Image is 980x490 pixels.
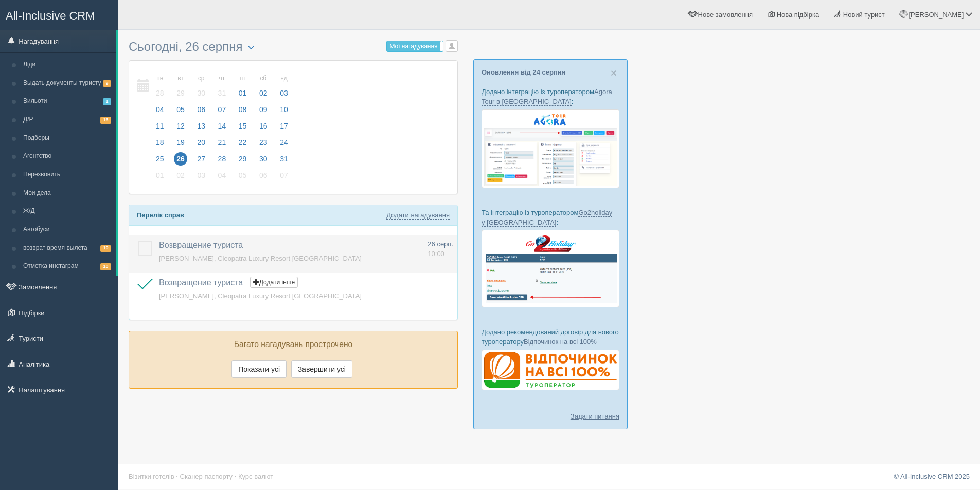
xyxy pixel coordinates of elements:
span: 15 [236,119,250,133]
span: 16 [257,119,270,133]
span: 26 [174,152,187,166]
span: 05 [174,103,187,116]
p: Багато нагадувань прострочено [137,339,450,351]
span: · [176,473,178,480]
a: 22 [233,137,253,153]
a: 19 [171,137,190,153]
a: 15 [233,120,253,137]
a: 05 [171,104,190,120]
span: 23 [257,136,270,149]
a: 29 [233,153,253,170]
span: 9 [103,80,111,87]
span: 10:00 [427,250,444,258]
a: вт 29 [171,68,190,104]
span: 09 [257,103,270,116]
a: Агентство [19,147,116,166]
a: 25 [150,153,170,170]
span: All-Inclusive CRM [6,9,95,22]
span: 17 [277,119,291,133]
small: сб [257,74,270,83]
img: %D0%B4%D0%BE%D0%B3%D0%BE%D0%B2%D1%96%D1%80-%D0%B2%D1%96%D0%B4%D0%BF%D0%BE%D1%87%D0%B8%D0%BD%D0%BE... [482,350,619,391]
a: Оновлення від 24 серпня [482,68,565,76]
span: 29 [236,152,250,166]
a: Мои дела [19,184,116,203]
a: 18 [150,137,170,153]
a: All-Inclusive CRM [1,1,118,29]
span: 16 [100,117,111,123]
a: Ліди [19,56,116,74]
a: Сканер паспорту [180,473,233,480]
span: 04 [153,103,167,116]
a: Відпочинок на всі 100% [524,338,597,346]
a: 28 [212,153,232,170]
a: Автобуси [19,221,116,239]
span: Новий турист [843,11,885,19]
a: [PERSON_NAME], Cleopatra Luxury Resort [GEOGRAPHIC_DATA] [159,292,362,300]
p: Додано рекомендований договір для нового туроператору [482,327,619,347]
small: пн [153,74,167,83]
a: © All-Inclusive CRM 2025 [894,473,970,480]
a: 27 [191,153,211,170]
span: 12 [174,119,187,133]
span: 30 [257,152,270,166]
a: 07 [212,104,232,120]
a: [PERSON_NAME], Cleopatra Luxury Resort [GEOGRAPHIC_DATA] [159,255,362,262]
span: 30 [194,86,208,100]
span: 01 [236,86,250,100]
span: 24 [277,136,291,149]
span: Мої нагадування [389,43,437,50]
span: 29 [174,86,187,100]
a: 02 [171,170,190,186]
span: 06 [257,169,270,182]
span: Нова підбірка [777,11,819,19]
img: agora-tour-%D0%B7%D0%B0%D1%8F%D0%B2%D0%BA%D0%B8-%D1%81%D1%80%D0%BC-%D0%B4%D0%BB%D1%8F-%D1%82%D1%8... [482,109,619,188]
a: Agora Tour в [GEOGRAPHIC_DATA] [482,88,612,106]
span: 02 [257,86,270,100]
span: Возвращение туриста [159,278,243,287]
a: Ж/Д [19,202,116,221]
span: 08 [236,103,250,116]
a: 05 [233,170,253,186]
a: чт 31 [212,68,232,104]
p: Додано інтеграцію із туроператором : [482,87,619,106]
small: чт [216,74,229,83]
a: 12 [171,120,190,137]
span: · [235,473,237,480]
span: 28 [153,86,167,100]
span: 05 [236,169,250,182]
a: Д/Р16 [19,111,116,129]
span: [PERSON_NAME] [908,11,964,19]
span: 20 [194,136,208,149]
a: Подборы [19,129,116,148]
a: 09 [254,104,273,120]
a: Возвращение туриста [159,241,243,249]
a: 21 [212,137,232,153]
span: 28 [216,152,229,166]
a: сб 02 [254,68,273,104]
span: 11 [153,119,167,133]
a: ср 30 [191,68,211,104]
span: Нове замовлення [698,11,753,19]
img: go2holiday-bookings-crm-for-travel-agency.png [482,230,619,307]
a: 04 [150,104,170,120]
a: нд 03 [274,68,291,104]
button: Завершити усі [291,360,352,378]
h3: Сьогодні, 26 серпня [129,40,458,55]
span: 13 [194,119,208,133]
a: 07 [274,170,291,186]
a: пн 28 [150,68,170,104]
span: 31 [277,152,291,166]
a: возврат время вылета10 [19,239,116,258]
small: ср [194,74,208,83]
a: Візитки готелів [129,473,174,480]
a: 30 [254,153,273,170]
a: 26 серп. 10:00 [427,240,453,259]
a: 10 [274,104,291,120]
span: 18 [153,136,167,149]
a: Додати нагадування [386,211,450,220]
p: Та інтеграцію із туроператором : [482,208,619,227]
a: 24 [274,137,291,153]
a: 06 [254,170,273,186]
